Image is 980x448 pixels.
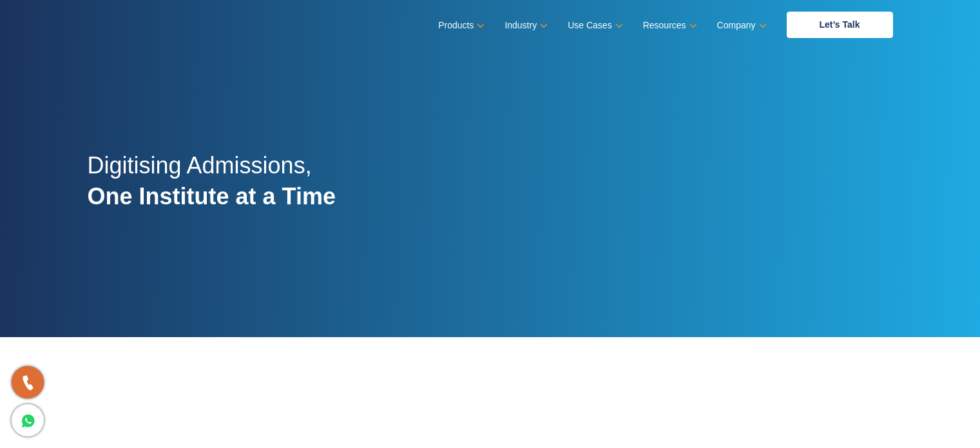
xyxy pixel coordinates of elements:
[568,16,620,35] a: Use Cases
[88,183,336,209] strong: One Institute at a Time
[643,16,695,35] a: Resources
[504,16,545,35] a: Industry
[717,16,764,35] a: Company
[88,150,336,226] h2: Digitising Admissions,
[438,16,482,35] a: Products
[787,12,893,38] a: Let’s Talk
